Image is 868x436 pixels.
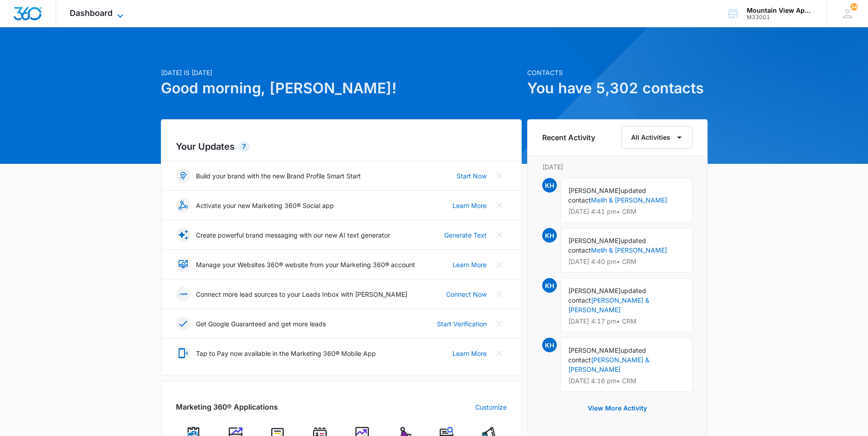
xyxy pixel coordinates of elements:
a: Melih & [PERSON_NAME] [591,246,667,254]
p: Manage your Websites 360® website from your Marketing 360® account [196,260,415,269]
button: Close [492,316,507,331]
a: [PERSON_NAME] & [PERSON_NAME] [568,296,649,314]
button: View More Activity [579,397,656,419]
p: Create powerful brand messaging with our new AI text generator [196,230,390,240]
a: Customize [475,402,507,412]
span: KH [542,228,557,243]
p: Contacts [527,68,708,77]
span: [PERSON_NAME] [568,237,621,244]
a: Learn More [452,201,487,210]
span: KH [542,278,557,293]
p: [DATE] 4:16 pm • CRM [568,378,685,384]
p: Activate your new Marketing 360® Social app [196,201,334,210]
div: 7 [238,141,250,152]
h2: Your Updates [176,140,507,153]
button: Close [492,228,507,242]
button: Close [492,287,507,301]
p: [DATE] 4:40 pm • CRM [568,259,685,265]
p: [DATE] 4:41 pm • CRM [568,208,685,215]
span: [PERSON_NAME] [568,287,621,294]
button: Close [492,257,507,272]
a: Learn More [452,260,487,269]
a: Generate Text [444,230,487,240]
h2: Marketing 360® Applications [176,401,278,412]
p: Connect more lead sources to your Leads Inbox with [PERSON_NAME] [196,289,407,299]
p: Get Google Guaranteed and get more leads [196,319,326,329]
a: Melih & [PERSON_NAME] [591,196,667,204]
p: Tap to Pay now available in the Marketing 360® Mobile App [196,349,376,358]
span: Dashboard [70,8,113,18]
a: Start Verification [437,319,487,329]
div: account name [747,7,813,14]
p: Build your brand with the new Brand Profile Smart Start [196,171,361,181]
a: Start Now [457,171,487,181]
button: Close [492,198,507,213]
h6: Recent Activity [542,132,595,143]
h1: Good morning, [PERSON_NAME]! [161,77,522,99]
span: [PERSON_NAME] [568,187,621,194]
span: 34 [850,3,858,10]
span: KH [542,178,557,193]
a: Connect Now [446,289,487,299]
button: Close [492,168,507,183]
span: [PERSON_NAME] [568,346,621,354]
button: Close [492,346,507,360]
span: KH [542,338,557,352]
h1: You have 5,302 contacts [527,77,708,99]
p: [DATE] [542,162,693,172]
p: [DATE] is [DATE] [161,68,522,77]
p: [DATE] 4:17 pm • CRM [568,318,685,324]
a: [PERSON_NAME] & [PERSON_NAME] [568,356,649,373]
a: Learn More [452,349,487,358]
div: notifications count [850,3,858,10]
button: All Activities [621,126,693,149]
div: account id [747,14,813,20]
